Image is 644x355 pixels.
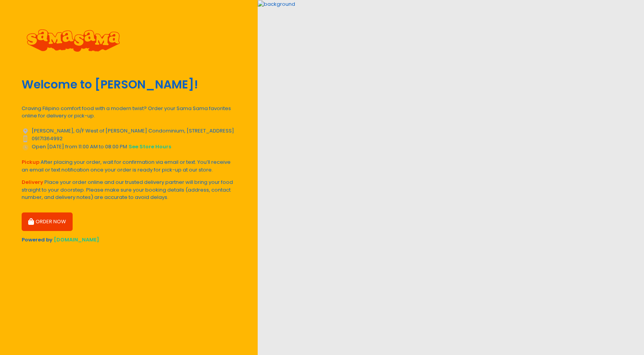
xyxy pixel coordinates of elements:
div: After placing your order, wait for confirmation via email or text. You’ll receive an email or tex... [22,158,236,173]
img: Sama-Sama Restaurant [22,12,125,70]
img: background [258,0,295,8]
b: Delivery [22,178,43,186]
div: 09171364992 [22,135,236,143]
div: Place your order online and our trusted delivery partner will bring your food straight to your do... [22,178,236,201]
button: see store hours [128,143,172,151]
b: Pickup [22,158,39,166]
div: Powered by [22,236,236,244]
button: ORDER NOW [22,212,73,231]
div: Open [DATE] from 11:00 AM to 08:00 PM [22,143,236,151]
a: [DOMAIN_NAME] [54,236,99,243]
div: [PERSON_NAME], G/F West of [PERSON_NAME] Condominium, [STREET_ADDRESS] [22,127,236,135]
div: Craving Filipino comfort food with a modern twist? Order your Sama Sama favorites online for deli... [22,105,236,120]
div: Welcome to [PERSON_NAME]! [22,70,236,100]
